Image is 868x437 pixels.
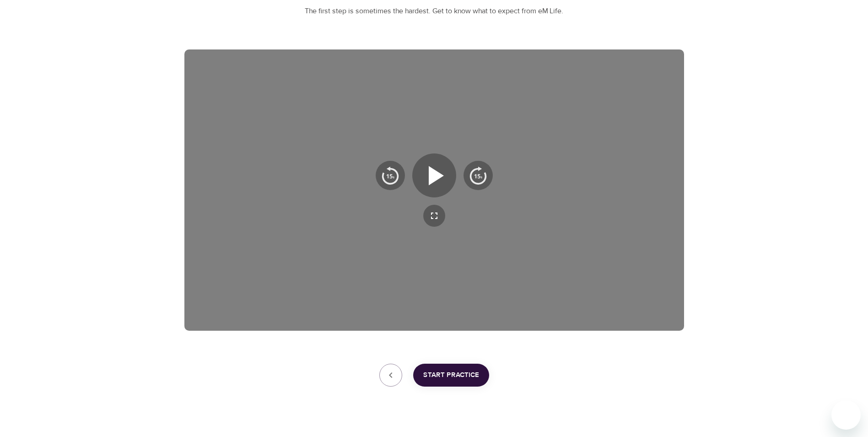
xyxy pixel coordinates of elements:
button: Start Practice [413,364,489,387]
p: The first step is sometimes the hardest. Get to know what to expect from eM Life. [184,6,684,16]
img: 15s_next.svg [469,166,487,185]
img: 15s_prev.svg [381,166,399,185]
span: Start Practice [423,369,479,381]
iframe: Button to launch messaging window [831,400,861,430]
